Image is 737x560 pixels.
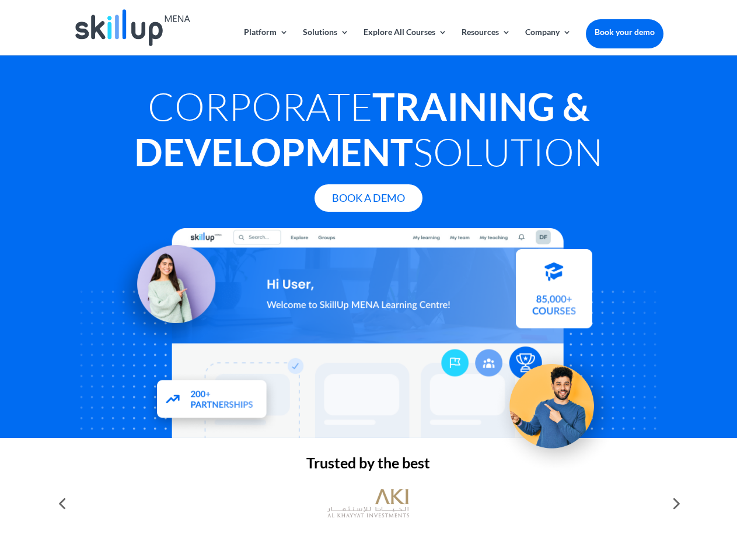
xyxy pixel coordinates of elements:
[134,83,589,174] strong: Training & Development
[525,28,571,55] a: Company
[327,483,409,524] img: al khayyat investments logo
[516,254,592,334] img: Courses library - SkillUp MENA
[145,370,280,434] img: Partners - SkillUp Mena
[74,83,663,180] h1: Corporate Solution
[462,28,511,55] a: Resources
[109,230,227,348] img: Learning Management Solution - SkillUp
[244,28,288,55] a: Platform
[315,184,422,212] a: Book A Demo
[493,340,622,470] img: Upskill your workforce - SkillUp
[543,434,737,560] iframe: Chat Widget
[74,456,663,476] h2: Trusted by the best
[75,9,190,46] img: Skillup Mena
[586,19,663,45] a: Book your demo
[303,28,349,55] a: Solutions
[364,28,447,55] a: Explore All Courses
